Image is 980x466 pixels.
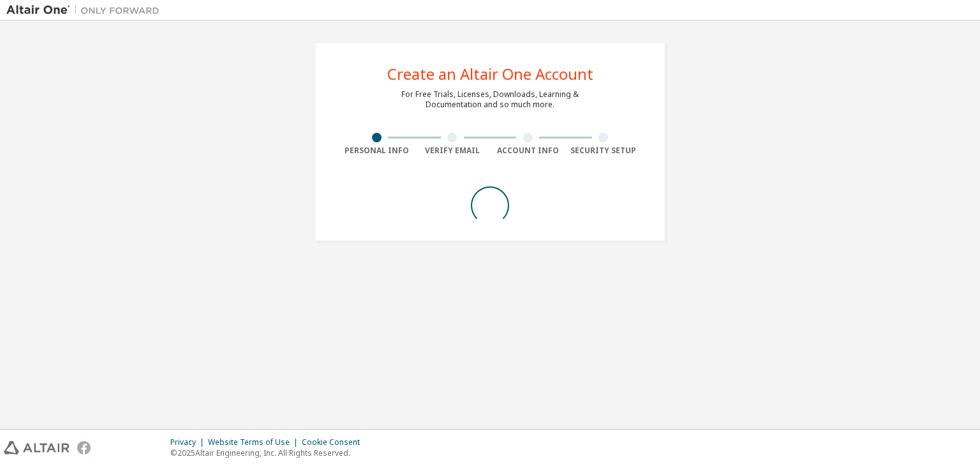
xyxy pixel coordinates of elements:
[387,66,593,82] div: Create an Altair One Account
[170,437,208,447] div: Privacy
[339,146,415,156] div: Personal Info
[77,441,91,455] img: facebook.svg
[401,89,579,110] div: For Free Trials, Licenses, Downloads, Learning & Documentation and so much more.
[490,146,566,156] div: Account Info
[302,437,367,447] div: Cookie Consent
[170,447,367,458] p: © 2025 Altair Engineering, Inc. All Rights Reserved.
[566,146,642,156] div: Security Setup
[4,441,70,455] img: altair_logo.svg
[415,146,491,156] div: Verify Email
[208,437,302,447] div: Website Terms of Use
[6,4,166,17] img: Altair One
